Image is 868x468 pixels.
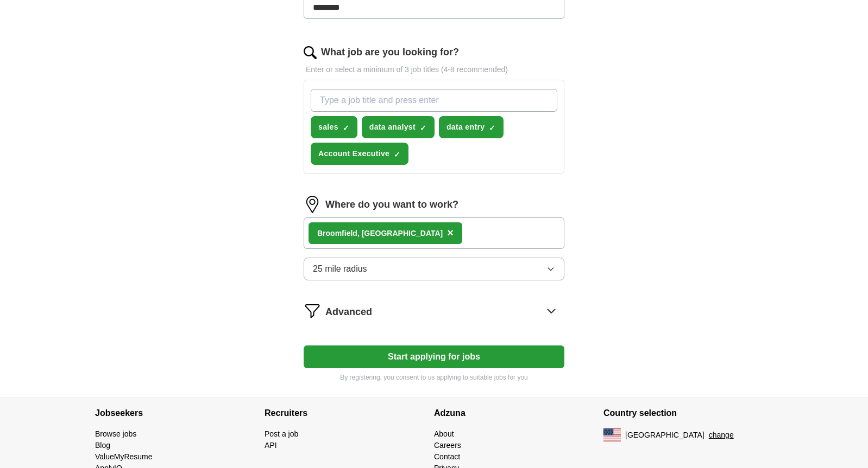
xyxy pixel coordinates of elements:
img: location.png [304,196,321,213]
span: data analyst [369,121,416,133]
img: US flag [603,428,621,441]
button: 25 mile radius [304,258,564,280]
button: sales✓ [311,116,357,138]
img: search.png [304,46,317,59]
h4: Country selection [603,398,773,428]
span: ✓ [343,124,349,132]
span: Advanced [325,305,372,319]
span: data entry [446,121,485,133]
img: filter [304,302,321,319]
button: data entry✓ [439,116,504,138]
button: Account Executive✓ [311,143,408,165]
button: × [447,225,454,241]
label: What job are you looking for? [321,45,459,60]
a: Contact [434,452,460,461]
p: By registering, you consent to us applying to suitable jobs for you [304,373,564,382]
a: About [434,429,454,438]
a: Browse jobs [95,429,136,438]
span: [GEOGRAPHIC_DATA] [625,429,705,441]
label: Where do you want to work? [325,197,458,212]
a: ValueMyResume [95,452,153,461]
span: ✓ [394,150,400,159]
span: × [447,227,454,239]
div: ld, [GEOGRAPHIC_DATA] [317,228,443,239]
span: sales [318,121,338,133]
p: Enter or select a minimum of 3 job titles (4-8 recommended) [304,64,564,75]
strong: Broomfie [317,229,350,238]
input: Type a job title and press enter [311,89,557,112]
a: Blog [95,441,110,450]
button: data analyst✓ [362,116,435,138]
a: Careers [434,441,461,450]
span: ✓ [420,124,426,132]
span: Account Executive [318,148,389,159]
a: API [265,441,277,450]
button: change [709,429,734,441]
a: Post a job [265,429,298,438]
span: ✓ [489,124,495,132]
button: Start applying for jobs [304,345,564,368]
span: 25 mile radius [313,262,367,275]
